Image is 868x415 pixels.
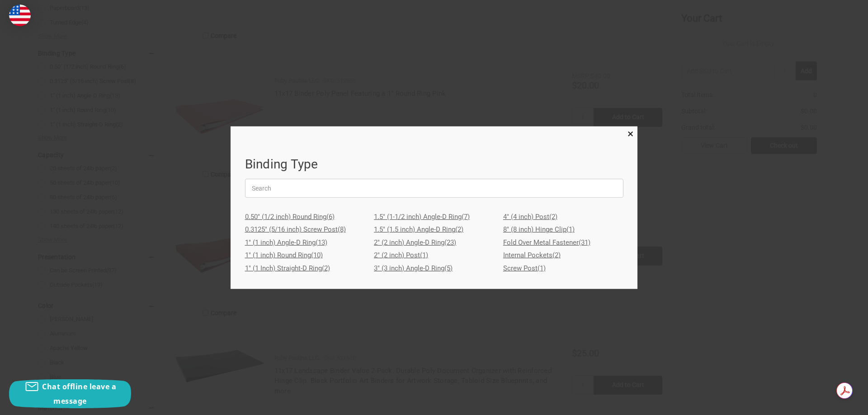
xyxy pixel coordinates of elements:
a: 0.3125" (5/16 inch) Screw Post(8) [245,223,365,236]
input: Search [245,179,623,198]
span: (1) [420,251,428,259]
span: (2) [455,225,463,233]
span: × [627,127,633,140]
a: 4" (4 inch) Post(2) [503,210,623,224]
a: 2" (2 inch) Post(1) [374,249,494,262]
button: Chat offline leave a message [9,379,131,408]
span: (2) [552,251,561,259]
a: 1" (1 Inch) Straight-D Ring(2) [245,262,365,275]
a: 8" (8 inch) Hinge Clip(1) [503,223,623,236]
iframe: Google Customer Reviews [793,391,868,415]
a: 3" (3 inch) Angle-D Ring(5) [374,262,494,275]
span: (10) [311,251,323,259]
span: (1) [566,225,575,233]
span: (8) [338,225,346,233]
img: duty and tax information for United States [9,5,31,26]
span: (13) [316,238,327,247]
a: 1" (1 inch) Round Ring(10) [245,249,365,262]
span: Chat offline leave a message [42,382,116,406]
a: Fold Over Metal Fastener(31) [503,236,623,249]
span: (6) [326,213,335,221]
a: 0.50" (1/2 inch) Round Ring(6) [245,210,365,224]
span: (2) [322,264,330,272]
span: (2) [549,213,557,221]
a: Close [626,128,635,138]
a: 1.5" (1.5 inch) Angle-D Ring(2) [374,223,494,236]
span: (31) [579,238,590,247]
h1: Binding Type [245,155,623,174]
a: Internal Pockets(2) [503,249,623,262]
span: (5) [444,264,453,272]
a: 2" (2 inch) Angle-D Ring(23) [374,236,494,249]
a: 1" (1 inch) Angle-D Ring(13) [245,236,365,249]
span: (23) [444,238,456,247]
a: 1.5" (1-1/2 inch) Angle-D Ring(7) [374,210,494,224]
a: Screw Post(1) [503,262,623,275]
span: (1) [538,264,546,272]
span: (7) [462,213,470,221]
